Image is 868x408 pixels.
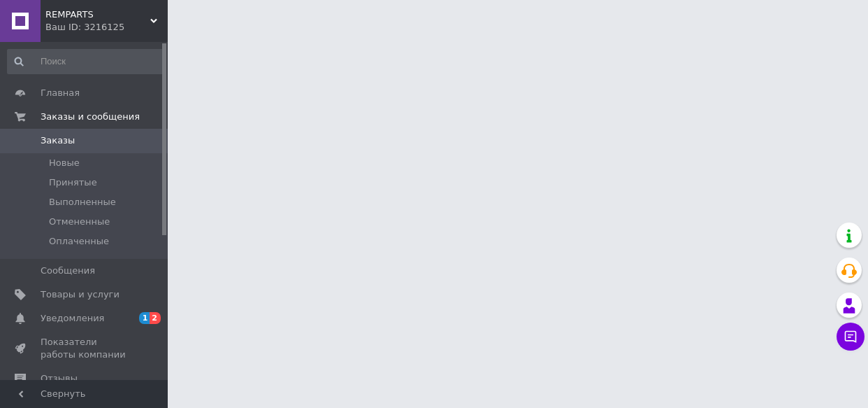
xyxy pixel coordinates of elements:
span: REMPARTS [45,8,150,21]
span: Уведомления [41,312,104,325]
div: Ваш ID: 3216125 [45,21,168,34]
span: Отзывы [41,372,78,385]
button: Чат с покупателем [837,323,865,351]
span: Сообщения [41,265,95,277]
span: Оплаченные [49,235,109,248]
span: Товары и услуги [41,288,120,301]
span: Отмененные [49,216,110,228]
span: Новые [49,157,80,169]
span: Заказы и сообщения [41,111,140,123]
span: Главная [41,87,80,99]
span: Заказы [41,134,75,147]
span: Выполненные [49,196,116,209]
span: 1 [139,312,150,324]
span: Показатели работы компании [41,336,129,361]
input: Поиск [7,49,164,74]
span: Принятые [49,176,97,189]
span: 2 [150,312,161,324]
